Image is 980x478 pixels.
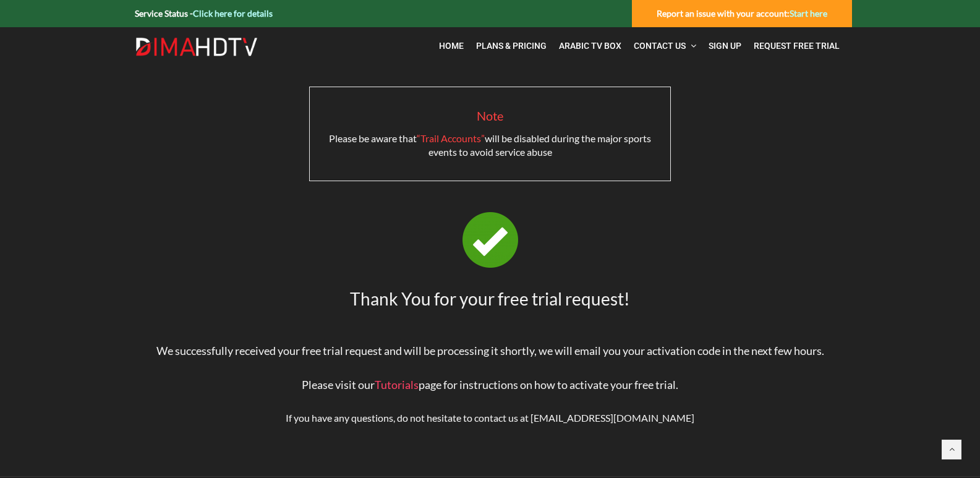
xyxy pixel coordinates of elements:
span: Please visit our page for instructions on how to activate your free trial. [302,378,678,391]
img: tick [462,212,518,268]
a: Contact Us [628,33,702,59]
strong: Report an issue with your account: [657,8,827,19]
a: Tutorials [375,378,419,391]
a: Sign Up [702,33,748,59]
a: Home [433,33,470,59]
span: Home [439,41,464,51]
span: Contact Us [634,41,686,51]
a: Click here for details [193,8,273,19]
span: Request Free Trial [754,41,840,51]
span: Plans & Pricing [476,41,547,51]
span: Sign Up [709,41,741,51]
a: Arabic TV Box [553,33,628,59]
span: If you have any questions, do not hesitate to contact us at [EMAIL_ADDRESS][DOMAIN_NAME] [286,412,694,424]
span: Arabic TV Box [559,41,621,51]
span: We successfully received your free trial request and will be processing it shortly, we will email... [156,344,824,357]
span: Please be aware that will be disabled during the major sports events to avoid service abuse [329,132,651,158]
a: Back to top [942,440,961,459]
a: Plans & Pricing [470,33,553,59]
a: Request Free Trial [748,33,846,59]
span: Note [477,108,503,123]
span: Thank You for your free trial request! [350,288,630,309]
strong: Service Status - [135,8,273,19]
img: Dima HDTV [135,37,258,57]
span: “Trail Accounts” [417,132,485,144]
a: Start here [790,8,827,19]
